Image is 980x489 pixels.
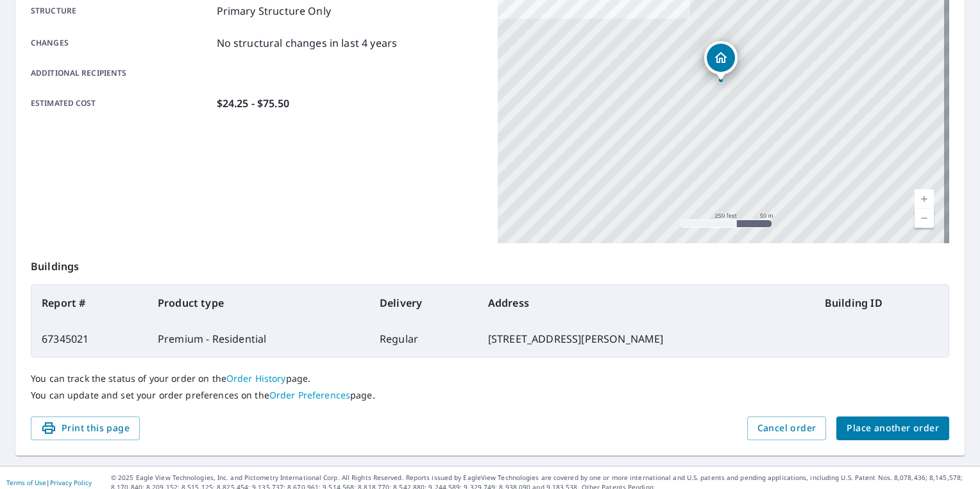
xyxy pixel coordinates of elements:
p: You can update and set your order preferences on the page. [31,390,949,401]
td: [STREET_ADDRESS][PERSON_NAME] [478,321,815,357]
th: Delivery [369,285,478,321]
td: Regular [369,321,478,357]
p: Primary Structure Only [217,3,331,19]
p: Buildings [31,243,949,284]
p: You can track the status of your order on the page. [31,373,949,384]
p: $24.25 - $75.50 [217,96,289,111]
span: Print this page [41,420,130,436]
button: Print this page [31,416,140,440]
th: Address [478,285,815,321]
button: Place another order [836,416,949,440]
th: Building ID [815,285,949,321]
span: Place another order [847,420,939,436]
a: Order History [226,372,286,384]
p: Additional recipients [31,67,212,79]
a: Terms of Use [6,478,46,487]
p: | [6,479,92,486]
th: Product type [148,285,369,321]
button: Cancel order [747,416,827,440]
p: No structural changes in last 4 years [217,35,398,51]
td: 67345021 [31,321,148,357]
th: Report # [31,285,148,321]
p: Changes [31,35,212,51]
p: Estimated cost [31,96,212,111]
p: Structure [31,3,212,19]
a: Current Level 17, Zoom Out [915,209,934,228]
a: Privacy Policy [50,478,92,487]
td: Premium - Residential [148,321,369,357]
span: Cancel order [757,420,816,436]
a: Current Level 17, Zoom In [915,189,934,209]
div: Dropped pin, building 1, Residential property, 895 Birch Dr Arlington, NE 68002 [704,41,738,81]
a: Order Preferences [269,389,350,401]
